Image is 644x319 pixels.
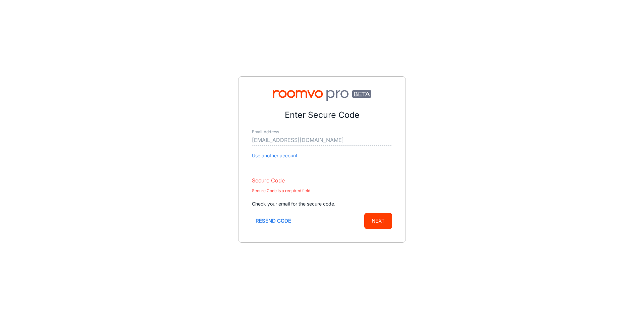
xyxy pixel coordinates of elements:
input: myname@example.com [252,135,392,146]
img: Roomvo PRO Beta [252,90,392,101]
button: Next [364,213,392,229]
label: Email Address [252,129,279,135]
p: Enter Secure Code [252,109,392,122]
p: Secure Code is a required field [252,187,392,195]
button: Resend code [252,213,295,229]
input: Enter secure code [252,175,392,186]
p: Check your email for the secure code. [252,200,392,208]
button: Use another account [252,152,298,159]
